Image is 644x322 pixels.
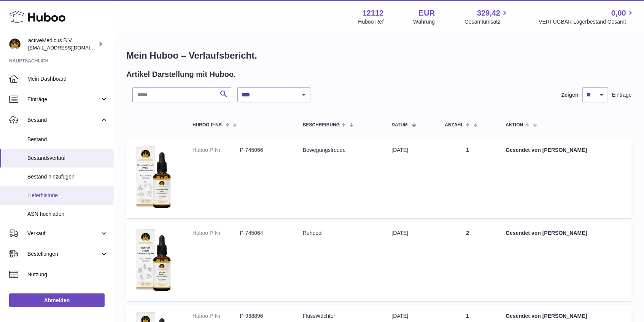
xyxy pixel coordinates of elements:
[27,230,100,237] span: Verkauf
[9,293,105,307] a: Abmelden
[240,312,288,320] dd: P-938896
[506,123,523,128] span: Aktion
[134,230,172,292] img: 121121686904332.png
[28,37,97,51] div: activeMedicus B.V.
[506,313,587,319] strong: Gesendet von [PERSON_NAME]
[363,8,384,18] strong: 12112
[295,139,384,218] td: Bewegungsfreude
[539,18,635,26] span: VERFÜGBAR Lagerbestand Gesamt
[27,173,108,180] span: Bestand hinzufügen
[464,8,509,26] a: 329,42 Gesamtumsatz
[506,147,587,153] strong: Gesendet von [PERSON_NAME]
[28,45,112,51] span: [EMAIL_ADDRESS][DOMAIN_NAME]
[126,49,632,62] h1: Mein Huboo – Verlaufsbericht.
[27,271,108,278] span: Nutzung
[561,91,579,99] label: Zeigen
[506,230,587,236] strong: Gesendet von [PERSON_NAME]
[27,75,108,83] span: Mein Dashboard
[611,8,626,18] span: 0,00
[391,123,407,128] span: Datum
[27,250,100,258] span: Bestellungen
[27,136,108,143] span: Bestand
[464,18,509,26] span: Gesamtumsatz
[27,192,108,199] span: Lieferhistorie
[445,123,463,128] span: Anzahl
[27,210,108,218] span: ASN hochladen
[539,8,635,26] a: 0,00 VERFÜGBAR Lagerbestand Gesamt
[295,222,384,301] td: Ruhepol
[477,8,500,18] span: 329,42
[240,230,288,237] dd: P-745064
[419,8,435,18] strong: EUR
[192,147,240,154] dt: Huboo P-Nr.
[303,123,340,128] span: Beschreibung
[27,96,100,103] span: Einträge
[384,139,437,218] td: [DATE]
[27,116,100,124] span: Bestand
[192,123,223,128] span: Huboo P-Nr.
[413,18,435,26] div: Währung
[126,69,236,80] h2: Artikel Darstellung mit Huboo.
[192,312,240,320] dt: Huboo P-Nr.
[358,18,384,26] div: Huboo Ref
[612,91,632,99] span: Einträge
[384,222,437,301] td: [DATE]
[27,155,108,162] span: Bestandsverlauf
[437,222,498,301] td: 2
[27,290,100,305] span: Rechnungsstellung und Zahlungen
[437,139,498,218] td: 1
[192,230,240,237] dt: Huboo P-Nr.
[134,147,172,209] img: 121121686904219.png
[240,147,288,154] dd: P-745066
[9,38,21,50] img: info@activemedicus.com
